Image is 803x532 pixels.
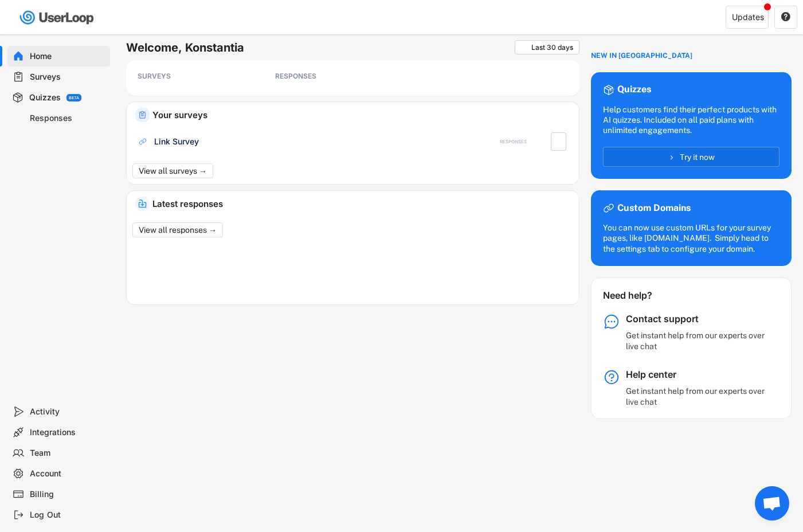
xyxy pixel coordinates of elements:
[138,199,147,208] img: IncomingMajor.svg
[152,111,570,119] div: Your surveys
[626,330,769,351] div: Get instant help from our experts over live chat
[626,313,769,325] div: Contact support
[781,11,790,22] text: 
[617,84,651,96] div: Quizzes
[138,72,241,81] div: SURVEYS
[132,163,213,178] button: View all surveys →
[30,51,105,62] div: Home
[732,13,764,21] div: Updates
[500,139,527,145] div: RESPONSES
[154,136,199,147] div: Link Survey
[30,427,105,438] div: Integrations
[30,448,105,459] div: Team
[680,153,715,161] span: Try it now
[132,222,223,237] button: View all responses →
[17,6,98,29] img: userloop-logo-01.svg
[603,104,780,136] div: Help customers find their perfect products with AI quizzes. Included on all paid plans with unlim...
[30,468,105,479] div: Account
[30,72,105,83] div: Surveys
[603,222,780,254] div: You can now use custom URLs for your survey pages, like [DOMAIN_NAME]. Simply head to the setting...
[603,147,780,167] button: Try it now
[781,12,791,22] button: 
[69,96,79,100] div: BETA
[29,92,61,103] div: Quizzes
[591,52,692,61] div: NEW IN [GEOGRAPHIC_DATA]
[126,40,515,55] h6: Welcome, Konstantia
[30,489,105,500] div: Billing
[152,199,570,208] div: Latest responses
[30,406,105,417] div: Activity
[275,72,378,81] div: RESPONSES
[30,510,105,521] div: Log Out
[30,113,105,124] div: Responses
[617,202,691,214] div: Custom Domains
[603,290,683,302] div: Need help?
[626,386,769,406] div: Get instant help from our experts over live chat
[531,44,573,51] div: Last 30 days
[755,486,789,521] div: Open chat
[626,369,769,381] div: Help center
